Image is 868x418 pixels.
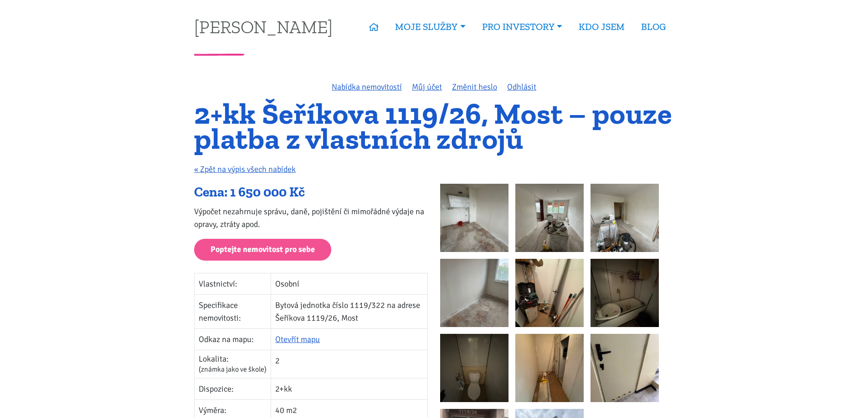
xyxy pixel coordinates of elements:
[412,82,442,92] a: Můj účet
[194,184,428,201] div: Cena: 1 650 000 Kč
[195,378,271,400] td: Dispozice:
[195,350,271,378] td: Lokalita:
[194,18,333,35] a: [PERSON_NAME]
[570,16,633,37] a: KDO JSEM
[195,273,271,295] td: Vlastnictví:
[271,295,428,329] td: Bytová jednotka číslo 1119/322 na adrese Šeříkova 1119/26, Most
[271,273,428,295] td: Osobní
[507,82,536,92] a: Odhlásit
[275,334,320,344] a: Otevřít mapu
[474,16,570,37] a: PRO INVESTORY
[199,365,267,374] span: (známka jako ve škole)
[271,350,428,378] td: 2
[195,329,271,350] td: Odkaz na mapu:
[271,378,428,400] td: 2+kk
[452,82,497,92] a: Změnit heslo
[194,101,674,151] h1: 2+kk Šeříkova 1119/26, Most – pouze platba z vlastních zdrojů
[194,164,296,174] a: « Zpět na výpis všech nabídek
[332,82,402,92] a: Nabídka nemovitostí
[194,239,331,261] a: Poptejte nemovitost pro sebe
[633,16,674,37] a: BLOG
[194,205,428,231] p: Výpočet nezahrnuje správu, daně, pojištění či mimořádné výdaje na opravy, ztráty apod.
[387,16,473,37] a: MOJE SLUŽBY
[195,295,271,329] td: Specifikace nemovitosti:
